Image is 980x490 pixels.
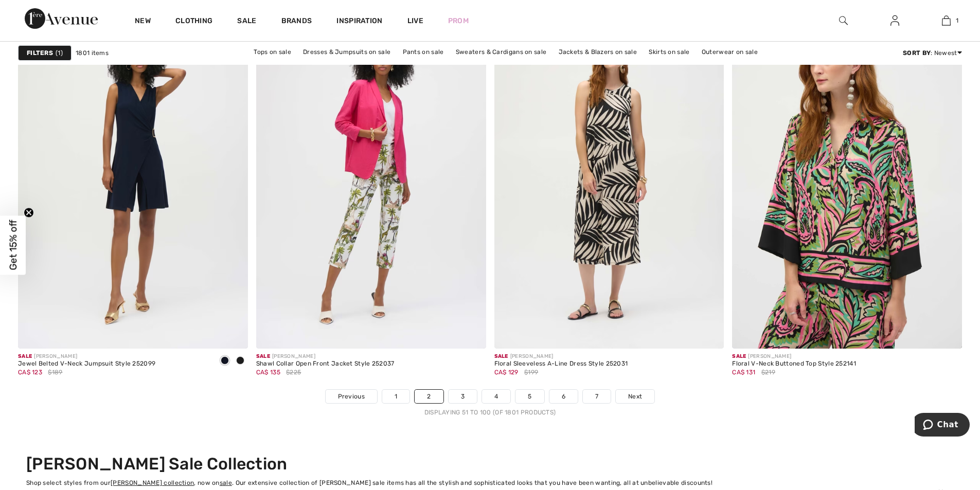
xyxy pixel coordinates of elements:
[7,220,19,270] span: Get 15% off
[18,353,32,359] span: Sale
[25,8,98,29] img: 1ère Avenue
[451,45,551,59] a: Sweaters & Cardigans on sale
[220,479,232,486] a: sale
[18,389,962,417] nav: Page navigation
[415,390,443,403] a: 2
[18,360,155,368] div: Jewel Belted V-Neck Jumpsuit Style 252099
[18,353,155,360] div: [PERSON_NAME]
[915,413,970,439] iframe: Opens a widget where you can chat to one of our agents
[326,390,377,403] a: Previous
[336,16,382,27] span: Inspiration
[338,392,365,401] span: Previous
[382,390,409,403] a: 1
[175,16,212,27] a: Clothing
[56,48,63,58] span: 1
[583,390,611,403] a: 7
[890,14,899,27] img: My Info
[76,48,109,58] span: 1801 items
[732,353,746,359] span: Sale
[628,392,642,401] span: Next
[233,353,248,370] div: Black
[217,353,233,370] div: Midnight Blue 40
[18,408,962,417] div: Displaying 51 to 100 (of 1801 products)
[24,207,34,217] button: Close teaser
[448,15,469,26] a: Prom
[407,15,423,26] a: Live
[554,45,643,59] a: Jackets & Blazers on sale
[256,4,486,349] img: Shawl Collar Open Front Jacket Style 252037. Geranium
[256,353,270,359] span: Sale
[761,368,775,377] span: $219
[286,368,301,377] span: $225
[111,479,194,486] a: [PERSON_NAME] collection
[256,369,280,376] span: CA$ 135
[256,360,395,368] div: Shawl Collar Open Front Jacket Style 252037
[616,390,654,403] a: Next
[515,390,544,403] a: 5
[449,390,477,403] a: 3
[732,4,962,349] img: Floral V-Neck Buttoned Top Style 252141. Black/Multi
[18,4,248,349] img: Jewel Belted V-Neck Jumpsuit Style 252099. Midnight Blue 40
[524,368,538,377] span: $199
[237,16,256,27] a: Sale
[26,478,954,487] div: Shop select styles from our , now on . Our extensive collection of [PERSON_NAME] sale items has a...
[135,16,151,27] a: New
[298,45,396,59] a: Dresses & Jumpsuits on sale
[494,369,519,376] span: CA$ 129
[256,353,395,360] div: [PERSON_NAME]
[26,454,954,474] h2: [PERSON_NAME] Sale Collection
[48,368,62,377] span: $189
[398,45,449,59] a: Pants on sale
[494,360,628,368] div: Floral Sleeveless A-Line Dress Style 252031
[903,48,962,58] div: : Newest
[482,390,510,403] a: 4
[882,14,907,27] a: Sign In
[942,14,951,27] img: My Bag
[732,353,856,360] div: [PERSON_NAME]
[18,369,42,376] span: CA$ 123
[549,390,578,403] a: 6
[281,16,312,27] a: Brands
[921,14,971,27] a: 1
[732,369,755,376] span: CA$ 131
[732,360,856,368] div: Floral V-Neck Buttoned Top Style 252141
[248,45,296,59] a: Tops on sale
[839,14,848,27] img: search the website
[494,353,628,360] div: [PERSON_NAME]
[956,16,958,25] span: 1
[903,49,931,57] strong: Sort By
[27,48,53,58] strong: Filters
[697,45,763,59] a: Outerwear on sale
[644,45,694,59] a: Skirts on sale
[494,4,724,349] img: Floral Sleeveless A-Line Dress Style 252031. Black/moonstone
[494,353,508,359] span: Sale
